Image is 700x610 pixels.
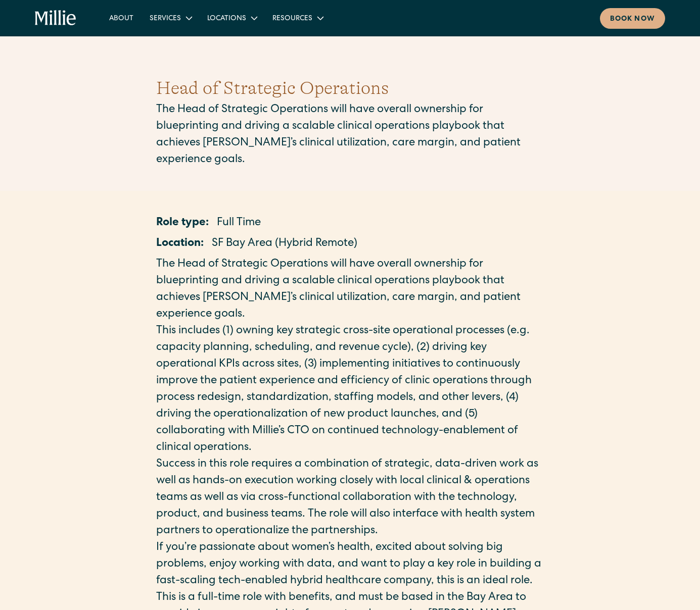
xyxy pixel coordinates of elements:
p: This includes (1) owning key strategic cross-site operational processes (e.g. capacity planning, ... [156,323,544,456]
p: Location: [156,236,204,252]
p: Success in this role requires a combination of strategic, data-driven work as well as hands-on ex... [156,456,544,540]
div: Services [142,10,199,26]
p: If you’re passionate about women’s health, excited about solving big problems, enjoy working with... [156,540,544,590]
div: Locations [207,14,246,24]
p: The Head of Strategic Operations will have overall ownership for blueprinting and driving a scala... [156,102,544,169]
div: Resources [264,10,331,26]
div: Services [150,14,181,24]
p: Full Time [217,215,261,232]
a: Book now [600,8,665,29]
h1: Head of Strategic Operations [156,75,544,102]
div: Locations [199,10,264,26]
div: Resources [272,14,312,24]
p: The Head of Strategic Operations will have overall ownership for blueprinting and driving a scala... [156,257,544,323]
p: Role type: [156,215,209,232]
a: About [101,10,142,26]
a: home [35,10,76,26]
div: Book now [610,14,655,25]
p: SF Bay Area (Hybrid Remote) [212,236,357,252]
